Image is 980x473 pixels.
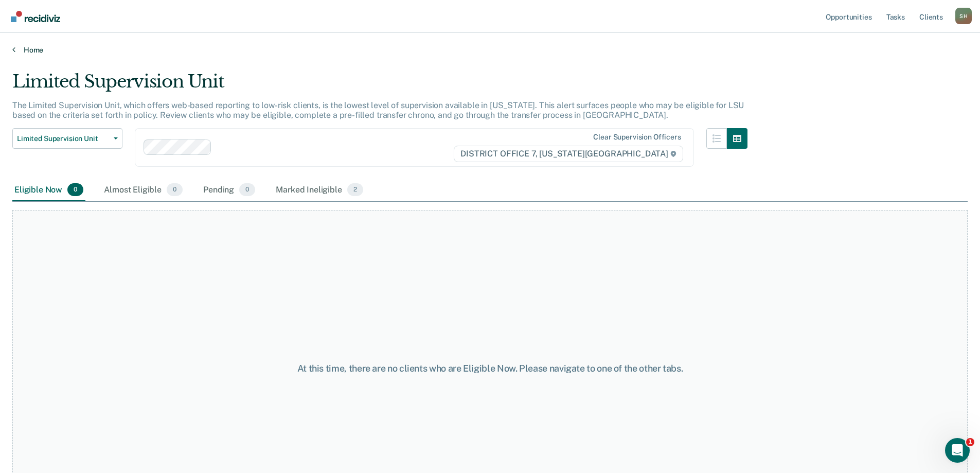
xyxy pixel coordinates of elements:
div: Marked Ineligible2 [274,179,365,202]
span: DISTRICT OFFICE 7, [US_STATE][GEOGRAPHIC_DATA] [454,146,683,162]
div: At this time, there are no clients who are Eligible Now. Please navigate to one of the other tabs. [252,363,729,374]
div: Almost Eligible0 [102,179,185,202]
span: 0 [167,183,183,197]
span: 2 [347,183,363,197]
div: Eligible Now0 [12,179,85,202]
div: Pending0 [201,179,257,202]
span: 0 [67,183,83,197]
p: The Limited Supervision Unit, which offers web-based reporting to low-risk clients, is the lowest... [12,100,744,120]
img: Recidiviz [11,11,60,22]
a: Home [12,45,968,55]
span: 0 [239,183,255,197]
iframe: Intercom live chat [945,438,970,463]
button: Profile dropdown button [955,8,972,24]
div: Clear supervision officers [593,133,681,142]
button: Limited Supervision Unit [12,128,122,149]
div: Limited Supervision Unit [12,71,747,100]
span: Limited Supervision Unit [17,134,110,143]
span: 1 [966,438,974,446]
div: S H [955,8,972,24]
